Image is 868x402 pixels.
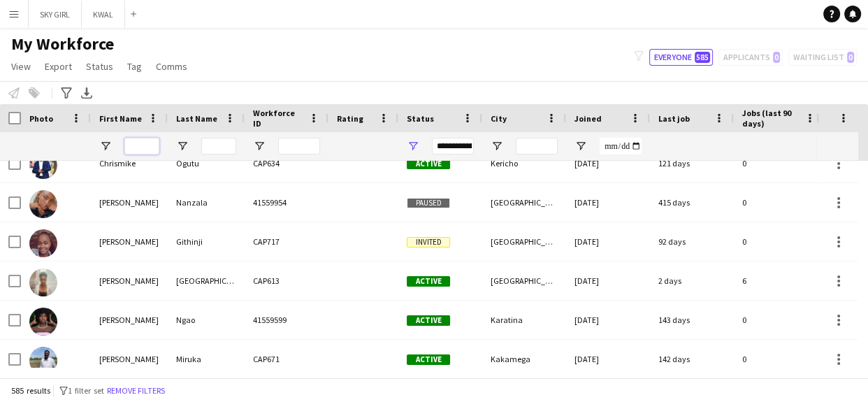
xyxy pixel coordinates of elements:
div: Ngao [168,301,245,339]
div: [GEOGRAPHIC_DATA] [168,261,245,300]
img: Christine Ngao [29,308,57,336]
span: Active [407,354,450,365]
div: [PERSON_NAME] [91,261,168,300]
div: Kakamega [482,340,566,378]
div: [PERSON_NAME] [91,222,168,261]
span: Last job [658,113,690,124]
a: Export [39,57,78,76]
span: Comms [156,60,187,73]
div: 41559599 [245,301,328,339]
span: Joined [574,113,602,124]
div: [PERSON_NAME] [91,183,168,222]
span: 585 [695,52,710,63]
div: [GEOGRAPHIC_DATA] [482,261,566,300]
div: 0 [734,301,825,339]
button: Everyone585 [649,49,713,66]
div: Githinji [168,222,245,261]
button: Remove filters [104,383,168,399]
div: Ogutu [168,144,245,182]
a: Status [80,57,119,76]
span: Active [407,159,450,169]
div: Miruka [168,340,245,378]
img: Christine Githinji [29,229,57,257]
span: City [491,113,507,124]
app-action-btn: Advanced filters [58,85,75,101]
span: Tag [127,60,142,73]
div: 121 days [650,144,734,182]
div: [DATE] [566,340,650,378]
div: Kericho [482,144,566,182]
span: Status [86,60,113,73]
span: Active [407,276,450,287]
a: Comms [150,57,193,76]
img: Chrismike Ogutu [29,151,57,179]
div: [GEOGRAPHIC_DATA] [482,183,566,222]
span: Status [407,113,434,124]
div: 143 days [650,301,734,339]
img: Christine Mwangi [29,268,57,296]
div: 0 [734,183,825,222]
div: [DATE] [566,261,650,300]
div: Chrismike [91,144,168,182]
span: First Name [99,113,142,124]
div: 0 [734,340,825,378]
a: Tag [122,57,147,76]
input: City Filter Input [516,138,558,155]
div: Karatina [482,301,566,339]
button: SKY GIRL [29,1,82,28]
input: Joined Filter Input [600,138,642,155]
div: CAP671 [245,340,328,378]
span: Active [407,315,450,326]
div: [DATE] [566,301,650,339]
input: Workforce ID Filter Input [278,138,320,155]
button: KWAL [82,1,125,28]
div: 41559954 [245,183,328,222]
span: Invited [407,237,450,247]
div: [DATE] [566,222,650,261]
div: [DATE] [566,183,650,222]
button: Open Filter Menu [407,140,419,152]
span: Photo [29,113,53,124]
div: 2 days [650,261,734,300]
img: Churchill Miruka [29,347,57,375]
img: Christabel Nanzala [29,190,57,218]
button: Open Filter Menu [176,140,189,152]
button: Open Filter Menu [491,140,503,152]
div: 415 days [650,183,734,222]
div: [PERSON_NAME] [91,301,168,339]
span: 1 filter set [68,385,104,396]
div: [DATE] [566,144,650,182]
span: Rating [337,113,363,124]
span: Export [45,60,72,73]
a: View [6,57,36,76]
div: [GEOGRAPHIC_DATA] [482,222,566,261]
button: Open Filter Menu [574,140,587,152]
input: First Name Filter Input [124,138,159,155]
span: Workforce ID [253,108,303,129]
div: Nanzala [168,183,245,222]
span: Jobs (last 90 days) [742,108,800,129]
span: My Workforce [11,34,114,55]
span: View [11,60,31,73]
div: 0 [734,222,825,261]
div: 92 days [650,222,734,261]
div: CAP634 [245,144,328,182]
div: 142 days [650,340,734,378]
span: Paused [407,198,450,208]
div: [PERSON_NAME] [91,340,168,378]
div: CAP613 [245,261,328,300]
input: Last Name Filter Input [201,138,236,155]
span: Last Name [176,113,217,124]
app-action-btn: Export XLSX [78,85,95,101]
div: 6 [734,261,825,300]
div: CAP717 [245,222,328,261]
div: 0 [734,144,825,182]
button: Open Filter Menu [253,140,266,152]
button: Open Filter Menu [99,140,112,152]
